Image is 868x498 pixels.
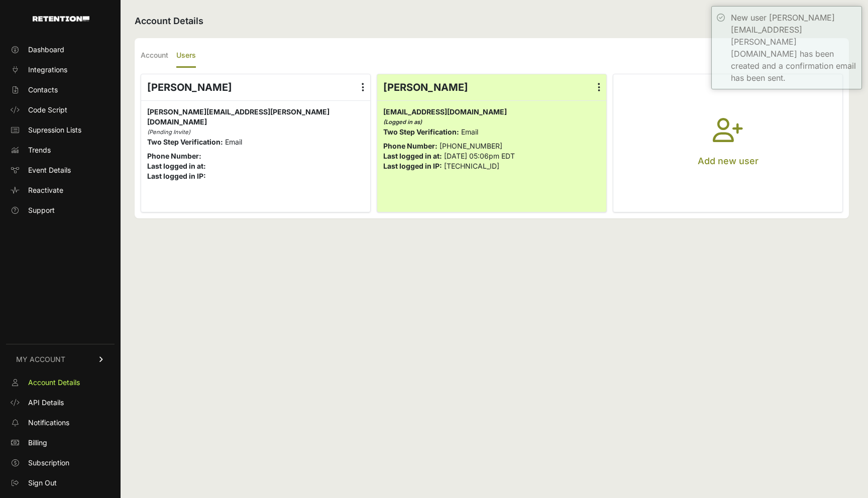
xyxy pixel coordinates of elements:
[33,16,89,22] img: Retention.com
[383,107,507,116] span: [EMAIL_ADDRESS][DOMAIN_NAME]
[383,152,442,160] strong: Last logged in at:
[225,138,242,146] span: Email
[141,74,370,100] div: [PERSON_NAME]
[28,45,64,55] span: Dashboard
[6,202,115,218] a: Support
[698,154,758,168] p: Add new user
[6,162,115,178] a: Event Details
[6,375,115,391] a: Account Details
[613,74,842,212] button: Add new user
[444,152,515,160] span: [DATE] 05:06pm EDT
[28,458,69,468] span: Subscription
[147,162,206,170] strong: Last logged in at:
[28,65,67,75] span: Integrations
[147,172,206,180] strong: Last logged in IP:
[28,418,69,428] span: Notifications
[377,74,606,100] div: [PERSON_NAME]
[135,14,849,28] h2: Account Details
[147,138,223,146] strong: Two Step Verification:
[6,102,115,118] a: Code Script
[383,142,438,150] strong: Phone Number:
[28,145,51,155] span: Trends
[6,455,115,471] a: Subscription
[383,128,459,136] strong: Two Step Verification:
[28,125,81,135] span: Supression Lists
[6,182,115,198] a: Reactivate
[6,82,115,98] a: Contacts
[28,85,58,95] span: Contacts
[444,162,499,170] span: [TECHNICAL_ID]
[28,105,67,115] span: Code Script
[147,152,201,160] strong: Phone Number:
[6,142,115,158] a: Trends
[6,435,115,451] a: Billing
[6,344,115,375] a: MY ACCOUNT
[141,44,168,68] label: Account
[28,478,57,488] span: Sign Out
[6,415,115,431] a: Notifications
[6,395,115,411] a: API Details
[147,129,190,136] i: (Pending Invite)
[176,44,196,68] label: Users
[28,165,71,175] span: Event Details
[440,142,502,150] span: [PHONE_NUMBER]
[6,62,115,78] a: Integrations
[16,354,65,364] span: MY ACCOUNT
[28,205,55,215] span: Support
[6,122,115,138] a: Supression Lists
[6,42,115,58] a: Dashboard
[6,475,115,491] a: Sign Out
[383,162,442,170] strong: Last logged in IP:
[383,118,422,126] i: (Logged in as)
[28,185,63,195] span: Reactivate
[147,107,330,126] span: [PERSON_NAME][EMAIL_ADDRESS][PERSON_NAME][DOMAIN_NAME]
[28,438,47,448] span: Billing
[28,378,80,388] span: Account Details
[731,12,856,84] div: New user [PERSON_NAME][EMAIL_ADDRESS][PERSON_NAME][DOMAIN_NAME] has been created and a confirmati...
[28,398,64,408] span: API Details
[461,128,478,136] span: Email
